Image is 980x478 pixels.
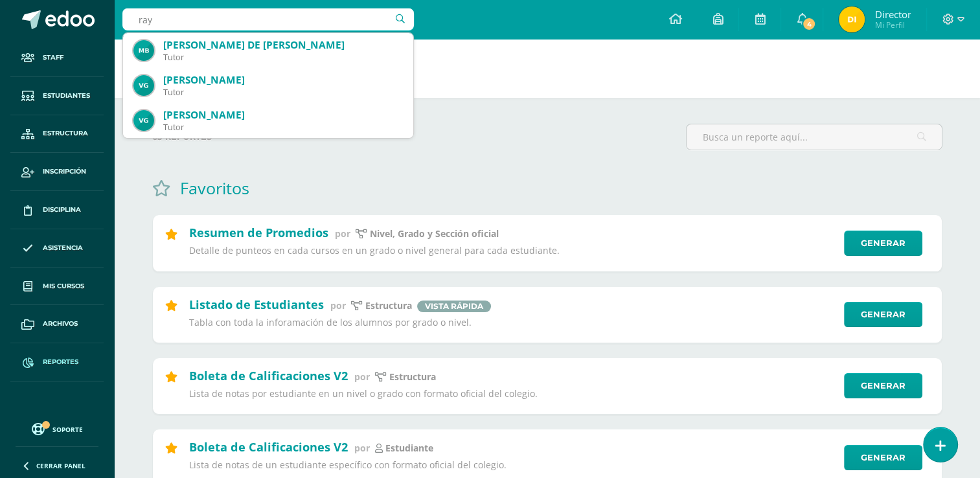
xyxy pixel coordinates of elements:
div: [PERSON_NAME] [163,108,403,122]
h2: Resumen de Promedios [189,225,328,240]
a: Generar [844,373,922,398]
span: Soporte [52,425,83,434]
a: Soporte [16,420,98,437]
span: 4 [802,17,816,31]
a: Staff [10,39,104,77]
span: Vista rápida [417,301,491,312]
a: Generar [844,302,922,327]
p: estudiante [385,442,433,454]
p: Lista de notas por estudiante en un nivel o grado con formato oficial del colegio. [189,388,836,400]
span: Director [874,8,911,21]
h2: Boleta de Calificaciones V2 [189,368,348,383]
p: Estructura [389,371,436,383]
span: por [335,227,350,240]
a: Mis cursos [10,267,104,306]
span: Asistencia [43,243,83,253]
h1: Favoritos [180,177,249,199]
h2: Boleta de Calificaciones V2 [189,439,348,455]
a: Inscripción [10,153,104,191]
span: por [354,442,370,454]
a: Disciplina [10,191,104,229]
span: Mi Perfil [874,19,911,30]
span: Archivos [43,319,78,329]
a: Asistencia [10,229,104,267]
input: Busca un reporte aquí... [687,124,942,150]
span: Staff [43,52,63,63]
span: Estudiantes [43,91,90,101]
a: Estudiantes [10,77,104,115]
div: [PERSON_NAME] [163,73,403,87]
label: 65 reportes [152,124,676,150]
p: estructura [365,300,412,312]
a: Generar [844,231,922,256]
div: Tutor [163,52,403,63]
span: por [354,370,370,383]
span: Disciplina [43,205,81,215]
img: 805d0184c5eed393f04d8fa03e3609bf.png [133,40,154,61]
p: Nivel, Grado y Sección oficial [370,228,499,240]
a: Generar [844,445,922,470]
div: Tutor [163,122,403,133]
input: Busca un usuario... [122,8,414,30]
p: Detalle de punteos en cada cursos en un grado o nivel general para cada estudiante. [189,245,836,256]
a: Reportes [10,343,104,381]
p: Tabla con toda la inforamación de los alumnos por grado o nivel. [189,317,836,328]
span: Reportes [43,357,78,367]
span: Estructura [43,128,88,139]
img: 4f19183e632f6bd8dea445eb88e28c3e.png [133,75,154,96]
a: Archivos [10,305,104,343]
span: por [330,299,346,312]
h2: Listado de Estudiantes [189,297,324,312]
a: Estructura [10,115,104,154]
p: Lista de notas de un estudiante específico con formato oficial del colegio. [189,459,836,471]
div: Tutor [163,87,403,98]
img: 608136e48c3c14518f2ea00dfaf80bc2.png [839,6,865,32]
img: 1eeeab647a038be6b1b090a89d4b6e5a.png [133,110,154,131]
span: Mis cursos [43,281,84,291]
span: Inscripción [43,166,86,177]
span: Cerrar panel [36,461,85,470]
div: [PERSON_NAME] DE [PERSON_NAME] [163,38,403,52]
